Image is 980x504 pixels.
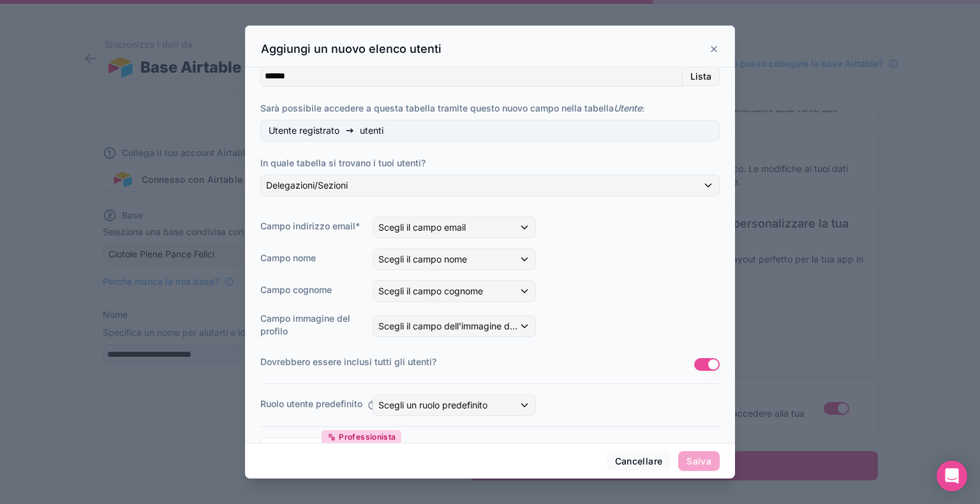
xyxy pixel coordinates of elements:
[373,248,536,270] button: Scegli il campo nome
[339,432,396,442] font: Professionista
[378,254,467,264] font: Scegli il campo nome
[260,175,720,196] button: Delegazioni/Sezioni
[260,103,614,113] font: Sarà possibile accedere a questa tabella tramite questo nuovo campo nella tabella
[266,180,348,191] font: Delegazioni/Sezioni
[642,103,644,113] font: :
[269,125,339,136] font: Utente registrato
[260,157,426,168] font: In quale tabella si trovano i tuoi utenti?
[261,42,442,55] font: Aggiungi un nuovo elenco utenti
[284,442,368,452] font: Ruolo condizionale
[373,217,536,238] button: Scegli il campo email
[378,285,483,296] font: Scegli il campo cognome
[260,220,360,231] font: Campo indirizzo email*
[614,103,642,113] font: Utente
[260,252,316,263] font: Campo nome
[373,315,536,337] button: Scegli il campo dell'immagine del profilo
[378,400,487,410] font: Scegli un ruolo predefinito
[373,394,536,416] button: Scegli un ruolo predefinito
[260,313,350,336] font: Campo immagine del profilo
[260,66,683,87] input: nome da visualizzare
[373,280,536,302] button: Scegli il campo cognome
[690,71,711,82] font: Lista
[260,356,436,367] font: Dovrebbero essere inclusi tutti gli utenti?
[615,456,663,466] font: Cancellare
[260,398,362,409] font: Ruolo utente predefinito
[378,222,466,233] font: Scegli il campo email
[937,461,967,491] div: Apri Intercom Messenger
[260,284,332,295] font: Campo cognome
[378,320,546,331] font: Scegli il campo dell'immagine del profilo
[260,437,392,457] button: Ruolo condizionaleProfessionista
[360,125,383,136] font: utenti
[607,451,671,472] button: Cancellare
